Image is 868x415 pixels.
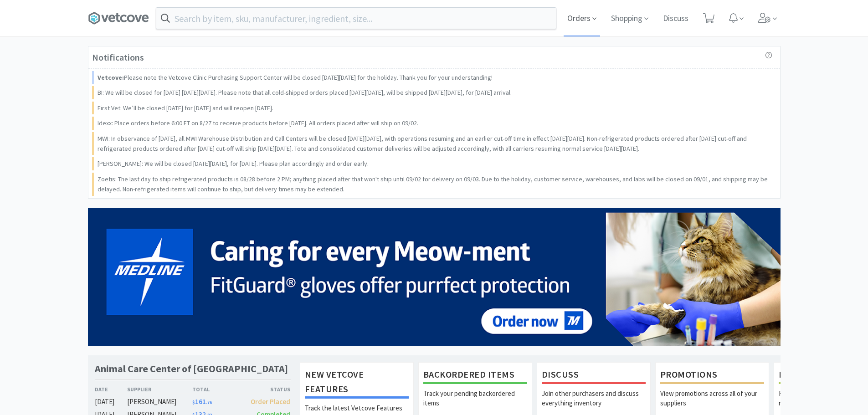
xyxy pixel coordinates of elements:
p: Idexx: Place orders before 6:00 ET on 8/27 to receive products before [DATE]. All orders placed a... [98,118,418,128]
img: 5b85490d2c9a43ef9873369d65f5cc4c_481.png [88,208,781,346]
p: Please note the Vetcove Clinic Purchasing Support Center will be closed [DATE][DATE] for the holi... [98,72,493,82]
p: BI: We will be closed for [DATE] [DATE][DATE]. Please note that all cold-shipped orders placed [D... [98,87,512,97]
h1: Backordered Items [423,367,527,384]
p: [PERSON_NAME]: We will be closed [DATE][DATE], for [DATE]. Please plan accordingly and order early. [98,159,369,169]
h1: Animal Care Center of [GEOGRAPHIC_DATA] [95,362,288,375]
div: Supplier [127,385,192,394]
input: Search by item, sku, manufacturer, ingredient, size... [156,8,556,29]
div: Total [192,385,241,394]
h1: Promotions [660,367,764,384]
p: First Vet: We’ll be closed [DATE] for [DATE] and will reopen [DATE]. [98,103,273,113]
h3: Notifications [92,50,144,65]
p: Zoetis: The last day to ship refrigerated products is 08/28 before 2 PM; anything placed after th... [98,174,773,195]
span: $ [192,400,195,405]
span: . 76 [206,400,212,405]
div: Date [95,385,128,394]
div: [DATE] [95,396,128,407]
div: [PERSON_NAME] [127,396,192,407]
span: Order Placed [251,397,290,406]
p: MWI: In observance of [DATE], all MWI Warehouse Distribution and Call Centers will be closed [DAT... [98,133,773,154]
a: Discuss [659,15,692,23]
div: Status [241,385,291,394]
strong: Vetcove: [98,73,124,82]
h1: Discuss [542,367,646,384]
span: 161 [192,397,212,406]
h1: New Vetcove Features [305,367,409,399]
a: [DATE][PERSON_NAME]$161.76Order Placed [95,396,291,407]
